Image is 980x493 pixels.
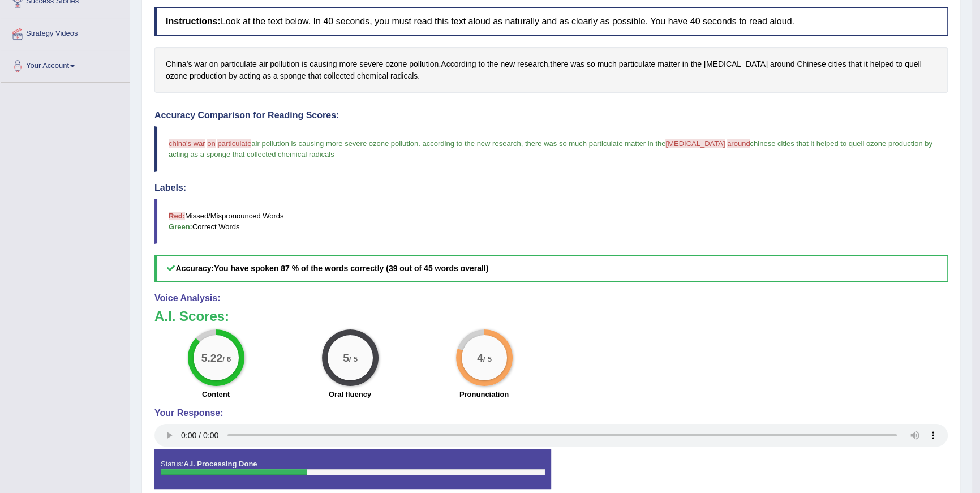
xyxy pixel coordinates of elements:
b: Green: [169,222,192,231]
b: Instructions: [166,16,221,26]
span: according to the new research [422,139,521,148]
span: Click to see word definition [657,58,680,70]
div: . , . [154,47,948,93]
span: . [418,139,420,148]
span: Click to see word definition [209,58,218,70]
span: Click to see word definition [905,58,922,70]
span: Click to see word definition [259,58,268,70]
span: Click to see word definition [324,70,355,82]
span: Click to see word definition [270,58,299,70]
span: Click to see word definition [587,58,595,70]
span: Click to see word definition [359,58,383,70]
span: Click to see word definition [310,58,337,70]
span: Click to see word definition [441,58,476,70]
span: Click to see word definition [357,70,388,82]
h4: Accuracy Comparison for Reading Scores: [154,110,948,121]
a: Your Account [1,50,130,79]
span: Click to see word definition [239,70,260,82]
span: Click to see word definition [166,70,187,82]
span: Click to see word definition [619,58,656,70]
b: A.I. Scores: [154,308,229,324]
span: air pollution is causing more severe ozone pollution [251,139,418,148]
span: Click to see word definition [550,58,568,70]
h5: Accuracy: [154,255,948,282]
small: / 5 [483,355,491,363]
span: Click to see word definition [864,58,868,70]
span: Click to see word definition [500,58,515,70]
span: Click to see word definition [704,58,768,70]
big: 5.22 [201,351,222,364]
span: Click to see word definition [691,58,702,70]
h4: Look at the text below. In 40 seconds, you must read this text aloud as naturally and as clearly ... [154,7,948,36]
span: Click to see word definition [385,58,407,70]
span: Click to see word definition [870,58,894,70]
span: Click to see word definition [280,70,306,82]
span: Click to see word definition [273,70,278,82]
b: Red: [169,212,185,220]
span: [MEDICAL_DATA] [665,139,725,148]
span: Click to see word definition [263,70,271,82]
span: Click to see word definition [848,58,861,70]
span: Click to see word definition [770,58,795,70]
div: Status: [154,449,551,489]
small: / 6 [222,355,231,363]
span: Click to see word definition [220,58,257,70]
span: there was so much particulate matter in the [525,139,666,148]
span: Click to see word definition [308,70,321,82]
span: Click to see word definition [390,70,418,82]
h4: Voice Analysis: [154,293,948,303]
label: Oral fluency [329,389,371,400]
span: Click to see word definition [409,58,439,70]
span: particulate [217,139,251,148]
span: Click to see word definition [797,58,826,70]
label: Content [202,389,230,400]
span: Click to see word definition [302,58,307,70]
span: china's war [169,139,205,148]
strong: A.I. Processing Done [183,460,257,468]
span: Click to see word definition [570,58,584,70]
label: Pronunciation [459,389,509,400]
blockquote: Missed/Mispronounced Words Correct Words [154,199,948,244]
span: Click to see word definition [190,70,226,82]
span: Click to see word definition [229,70,237,82]
span: Click to see word definition [598,58,617,70]
big: 4 [477,351,483,364]
span: Click to see word definition [487,58,498,70]
small: / 5 [349,355,357,363]
span: , [521,139,523,148]
b: You have spoken 87 % of the words correctly (39 out of 45 words overall) [214,264,488,273]
a: Strategy Videos [1,18,130,46]
span: Click to see word definition [682,58,689,70]
span: Click to see word definition [194,58,207,70]
span: around [727,139,750,148]
h4: Your Response: [154,408,948,418]
span: Click to see word definition [828,58,846,70]
span: on [207,139,215,148]
span: Click to see word definition [166,58,192,70]
h4: Labels: [154,183,948,193]
span: Click to see word definition [339,58,357,70]
span: chinese cities that it helped to quell ozone production by acting as a sponge that collected chem... [169,139,934,158]
span: Click to see word definition [896,58,902,70]
span: Click to see word definition [478,58,485,70]
big: 5 [343,351,349,364]
span: Click to see word definition [517,58,548,70]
